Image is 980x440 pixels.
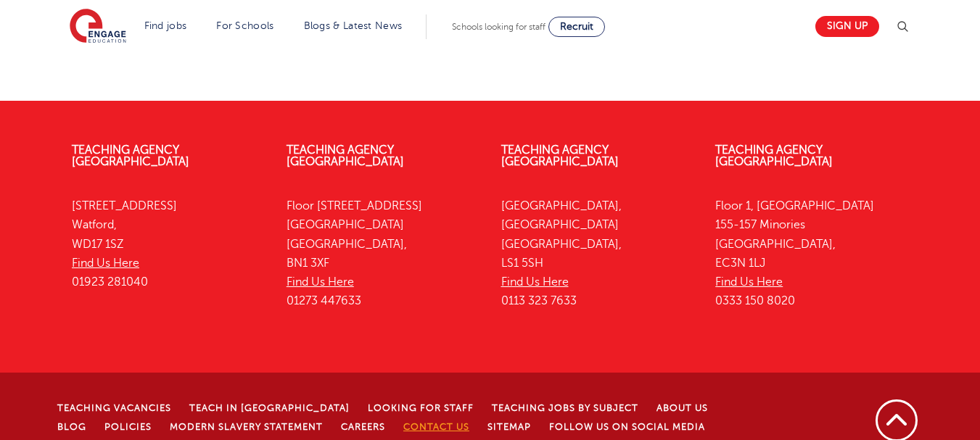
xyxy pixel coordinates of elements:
a: Contact Us [403,422,469,432]
p: [GEOGRAPHIC_DATA], [GEOGRAPHIC_DATA] [GEOGRAPHIC_DATA], LS1 5SH 0113 323 7633 [501,196,694,311]
a: Find Us Here [501,275,569,289]
p: [STREET_ADDRESS] Watford, WD17 1SZ 01923 281040 [72,196,265,291]
a: Sitemap [487,422,531,432]
a: Careers [341,422,385,432]
a: Policies [104,422,152,432]
a: Find Us Here [72,257,139,270]
a: Teaching jobs by subject [492,403,638,413]
a: Recruit [548,17,605,37]
a: Sign up [815,16,879,37]
a: About Us [656,403,708,413]
a: Teaching Vacancies [57,403,171,413]
a: Blog [57,422,86,432]
a: Teaching Agency [GEOGRAPHIC_DATA] [715,144,833,168]
a: Teaching Agency [GEOGRAPHIC_DATA] [501,144,619,168]
a: For Schools [216,20,273,31]
a: Find Us Here [715,275,783,289]
a: Teach in [GEOGRAPHIC_DATA] [189,403,350,413]
a: Teaching Agency [GEOGRAPHIC_DATA] [287,144,404,168]
a: Find Us Here [287,275,354,289]
a: Blogs & Latest News [304,20,403,31]
span: Recruit [560,21,593,32]
a: Looking for staff [368,403,474,413]
a: Follow us on Social Media [549,422,705,432]
img: Engage Education [70,9,126,45]
span: Schools looking for staff [452,22,545,32]
p: Floor [STREET_ADDRESS] [GEOGRAPHIC_DATA] [GEOGRAPHIC_DATA], BN1 3XF 01273 447633 [287,196,479,311]
a: Find jobs [144,20,187,31]
p: Floor 1, [GEOGRAPHIC_DATA] 155-157 Minories [GEOGRAPHIC_DATA], EC3N 1LJ 0333 150 8020 [715,196,908,311]
a: Modern Slavery Statement [170,422,323,432]
a: Teaching Agency [GEOGRAPHIC_DATA] [72,144,189,168]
